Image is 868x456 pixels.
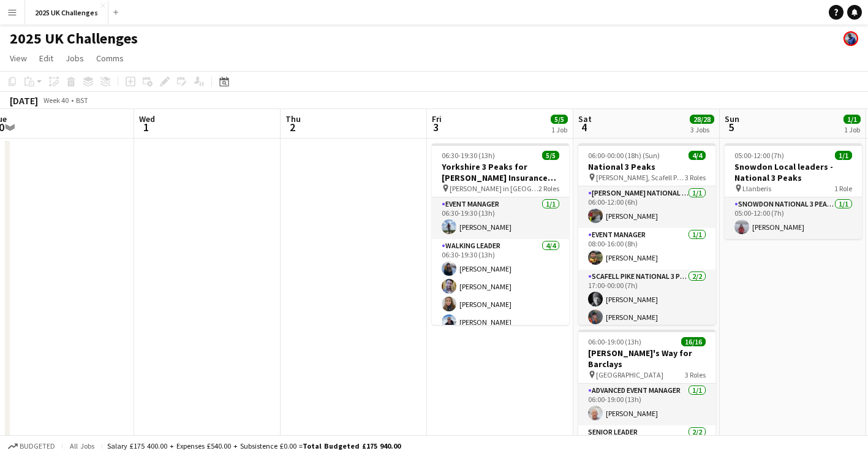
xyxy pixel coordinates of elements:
span: 06:00-00:00 (18h) (Sun) [588,151,660,160]
span: Thu [285,113,301,124]
div: 3 Jobs [690,125,714,134]
span: 1 [137,120,155,134]
span: 06:30-19:30 (13h) [442,151,495,160]
a: Comms [91,50,129,66]
h3: National 3 Peaks [578,161,715,172]
span: Fri [432,113,442,124]
a: Edit [34,50,58,66]
span: Week 40 [40,96,71,105]
span: 1/1 [835,151,852,160]
span: 06:00-19:00 (13h) [588,337,641,346]
span: Sat [578,113,592,124]
div: 1 Job [551,125,567,134]
span: 2 Roles [538,184,559,193]
span: [PERSON_NAME], Scafell Pike and Snowdon [596,173,685,182]
span: Comms [96,53,124,64]
span: Sun [725,113,739,124]
app-card-role: Walking Leader4/406:30-19:30 (13h)[PERSON_NAME][PERSON_NAME][PERSON_NAME][PERSON_NAME] [432,239,569,334]
app-job-card: 06:30-19:30 (13h)5/5Yorkshire 3 Peaks for [PERSON_NAME] Insurance Group [PERSON_NAME] in [GEOGRAP... [432,143,569,325]
div: 1 Job [844,125,860,134]
h3: Yorkshire 3 Peaks for [PERSON_NAME] Insurance Group [432,161,569,183]
app-job-card: 05:00-12:00 (7h)1/1Snowdon Local leaders - National 3 Peaks Llanberis1 RoleSnowdon National 3 Pea... [725,143,862,239]
app-card-role: Event Manager1/108:00-16:00 (8h)[PERSON_NAME] [578,228,715,270]
app-user-avatar: Andy Baker [843,31,858,46]
h3: Snowdon Local leaders - National 3 Peaks [725,161,862,183]
div: [DATE] [10,94,38,107]
h3: [PERSON_NAME]'s Way for Barclays [578,348,715,370]
span: Wed [139,113,155,124]
span: 28/28 [690,115,714,124]
button: 2025 UK Challenges [25,1,108,25]
span: Llanberis [742,184,771,193]
button: Budgeted [6,439,57,453]
span: 4 [576,120,592,134]
span: Budgeted [20,442,55,450]
a: View [5,50,32,66]
span: 3 [430,120,442,134]
span: Edit [39,53,53,64]
span: 2 [284,120,301,134]
span: All jobs [67,441,97,450]
span: 5/5 [542,151,559,160]
app-card-role: Advanced Event Manager1/106:00-19:00 (13h)[PERSON_NAME] [578,384,715,425]
span: [PERSON_NAME] in [GEOGRAPHIC_DATA] [450,184,538,193]
span: 4/4 [689,151,706,160]
span: 3 Roles [685,370,706,379]
span: 1/1 [843,115,861,124]
span: View [10,53,27,64]
span: 5/5 [551,115,568,124]
a: Jobs [61,50,89,66]
span: 3 Roles [685,173,706,182]
span: Total Budgeted £175 940.00 [303,441,401,450]
app-card-role: Snowdon National 3 Peaks Walking Leader1/105:00-12:00 (7h)[PERSON_NAME] [725,197,862,239]
span: [GEOGRAPHIC_DATA] [596,370,663,379]
div: BST [76,96,88,105]
span: 05:00-12:00 (7h) [734,151,784,160]
span: 5 [723,120,739,134]
app-card-role: Event Manager1/106:30-19:30 (13h)[PERSON_NAME] [432,197,569,239]
span: Jobs [66,53,84,64]
app-card-role: [PERSON_NAME] National 3 Peaks Walking Leader1/106:00-12:00 (6h)[PERSON_NAME] [578,186,715,228]
app-job-card: 06:00-00:00 (18h) (Sun)4/4National 3 Peaks [PERSON_NAME], Scafell Pike and Snowdon3 Roles[PERSON_... [578,143,715,325]
app-card-role: Scafell Pike National 3 Peaks Walking Leader2/217:00-00:00 (7h)[PERSON_NAME][PERSON_NAME] [578,270,715,329]
h1: 2025 UK Challenges [10,29,138,48]
div: Salary £175 400.00 + Expenses £540.00 + Subsistence £0.00 = [107,441,401,450]
span: 16/16 [681,337,706,346]
span: 1 Role [834,184,852,193]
